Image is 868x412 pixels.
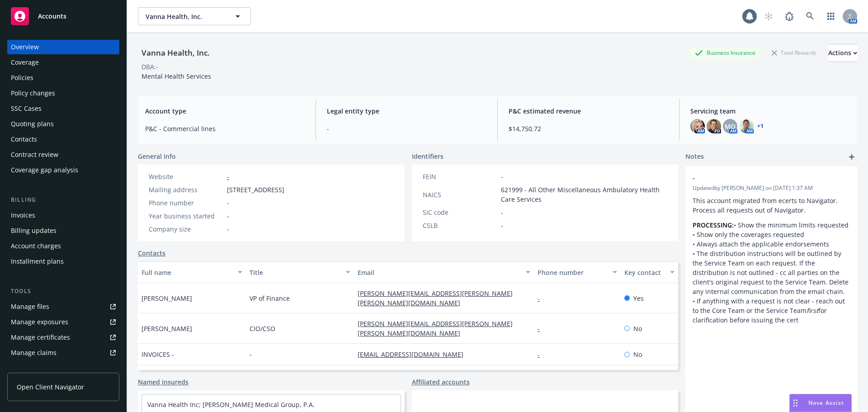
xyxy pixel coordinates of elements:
[501,185,668,204] span: 621999 - All Other Miscellaneous Ambulatory Health Care Services
[780,7,798,25] a: Report a Bug
[358,268,520,277] div: Email
[693,220,850,325] p: • Show the minimum limits requested • Show only the coverages requested • Always attach the appli...
[725,122,736,131] span: MQ
[7,55,119,70] a: Coverage
[693,173,826,183] span: -
[246,261,354,283] button: Title
[250,268,340,277] div: Title
[690,119,705,133] img: photo
[149,172,223,181] div: Website
[621,261,678,283] button: Key contact
[149,185,223,194] div: Mailing address
[11,40,39,54] div: Overview
[250,324,275,333] span: CIO/CSO
[142,62,158,71] div: DBA: -
[145,106,305,116] span: Account type
[759,7,778,25] a: Start snowing
[138,7,251,25] button: Vanna Health, Inc.
[423,208,497,217] div: SIC code
[138,261,246,283] button: Full name
[808,399,844,407] span: Nova Assist
[624,268,665,277] div: Key contact
[7,315,119,329] a: Manage exposures
[7,361,119,375] a: Manage BORs
[227,185,284,194] span: [STREET_ADDRESS]
[690,47,760,58] div: Business Insurance
[509,106,668,116] span: P&C estimated revenue
[250,350,252,359] span: -
[7,40,119,54] a: Overview
[7,132,119,147] a: Contacts
[142,350,174,359] span: INVOICES -
[685,166,857,332] div: -Updatedby [PERSON_NAME] on [DATE] 1:37 AMThis account migrated from ecerts to Navigator. Process...
[11,254,64,269] div: Installment plans
[142,324,192,333] span: [PERSON_NAME]
[801,7,819,25] a: Search
[685,152,704,162] span: Notes
[693,184,850,192] span: Updated by [PERSON_NAME] on [DATE] 1:37 AM
[146,12,224,21] span: Vanna Health, Inc.
[250,294,290,303] span: VP of Finance
[11,361,53,375] div: Manage BORs
[828,44,857,62] div: Actions
[11,55,39,70] div: Coverage
[538,324,547,333] a: -
[7,239,119,253] a: Account charges
[538,350,547,359] a: -
[7,254,119,269] a: Installment plans
[538,294,547,303] a: -
[11,147,58,162] div: Contract review
[358,350,471,359] a: [EMAIL_ADDRESS][DOMAIN_NAME]
[38,13,66,20] span: Accounts
[11,346,57,360] div: Manage claims
[423,221,497,230] div: CSLB
[693,196,850,215] p: This account migrated from ecerts to Navigator. Process all requests out of Navigator.
[149,198,223,208] div: Phone number
[358,289,513,307] a: [PERSON_NAME][EMAIL_ADDRESS][PERSON_NAME][PERSON_NAME][DOMAIN_NAME]
[11,117,54,131] div: Quoting plans
[739,119,754,133] img: photo
[11,223,57,238] div: Billing updates
[11,71,33,85] div: Policies
[147,400,315,409] a: Vanna Health Inc; [PERSON_NAME] Medical Group, P.A.
[11,330,70,345] div: Manage certificates
[633,294,644,303] span: Yes
[534,261,620,283] button: Phone number
[7,208,119,223] a: Invoices
[789,394,852,412] button: Nova Assist
[142,72,211,81] span: Mental Health Services
[227,211,229,221] span: -
[7,147,119,162] a: Contract review
[11,208,35,223] div: Invoices
[11,239,61,253] div: Account charges
[767,47,821,58] div: Total Rewards
[509,124,668,133] span: $14,750.72
[7,117,119,131] a: Quoting plans
[7,4,119,29] a: Accounts
[790,394,801,412] div: Drag to move
[7,287,119,296] div: Tools
[138,248,165,258] a: Contacts
[423,172,497,181] div: FEIN
[227,198,229,208] span: -
[7,299,119,314] a: Manage files
[846,152,857,162] a: add
[149,211,223,221] div: Year business started
[633,350,642,359] span: No
[690,106,850,116] span: Servicing team
[358,319,513,337] a: [PERSON_NAME][EMAIL_ADDRESS][PERSON_NAME][PERSON_NAME][DOMAIN_NAME]
[142,294,192,303] span: [PERSON_NAME]
[11,299,49,314] div: Manage files
[807,306,818,315] em: first
[227,172,229,181] a: -
[423,190,497,199] div: NAICS
[707,119,721,133] img: photo
[142,268,232,277] div: Full name
[227,224,229,234] span: -
[11,132,37,147] div: Contacts
[693,221,734,229] strong: PROCESSING:
[828,44,857,62] button: Actions
[11,315,68,329] div: Manage exposures
[354,261,534,283] button: Email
